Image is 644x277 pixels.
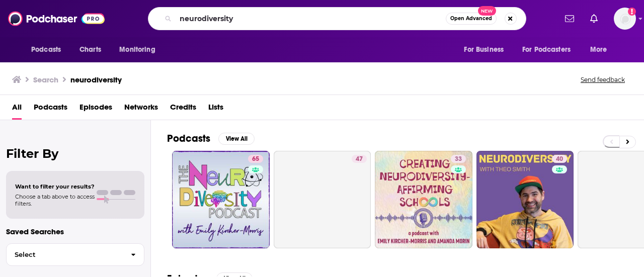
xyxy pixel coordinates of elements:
[8,9,105,28] img: Podchaser - Follow, Share and Rate Podcasts
[24,40,74,59] button: open menu
[522,43,571,57] span: For Podcasters
[516,40,585,59] button: open menu
[124,99,158,120] a: Networks
[148,7,526,30] div: Search podcasts, credits, & more...
[172,151,270,248] a: 65
[79,99,112,120] a: Episodes
[7,251,123,258] span: Select
[31,43,61,57] span: Podcasts
[167,132,255,145] a: PodcastsView All
[478,6,496,16] span: New
[33,75,58,84] h3: Search
[170,99,196,120] a: Credits
[252,154,259,164] span: 65
[352,155,367,163] a: 47
[552,155,567,163] a: 40
[455,154,462,164] span: 33
[218,133,255,145] button: View All
[356,154,363,164] span: 47
[274,151,371,248] a: 47
[451,155,466,163] a: 33
[6,243,144,266] button: Select
[12,99,22,120] a: All
[464,43,504,57] span: For Business
[15,183,95,190] span: Want to filter your results?
[167,132,210,145] h2: Podcasts
[79,43,101,57] span: Charts
[614,8,636,30] button: Show profile menu
[176,11,446,27] input: Search podcasts, credits, & more...
[34,99,67,120] a: Podcasts
[583,40,620,59] button: open menu
[70,75,122,84] h3: neurodiversity
[614,8,636,30] span: Logged in as juliahaav
[586,10,602,27] a: Show notifications dropdown
[628,8,636,16] svg: Add a profile image
[450,16,492,21] span: Open Advanced
[73,40,107,59] a: Charts
[375,151,472,248] a: 33
[556,154,563,164] span: 40
[590,43,607,57] span: More
[119,43,155,57] span: Monitoring
[6,146,144,161] h2: Filter By
[457,40,516,59] button: open menu
[561,10,578,27] a: Show notifications dropdown
[248,155,263,163] a: 65
[15,193,95,207] span: Choose a tab above to access filters.
[6,227,144,236] p: Saved Searches
[476,151,574,248] a: 40
[578,75,628,84] button: Send feedback
[112,40,168,59] button: open menu
[208,99,223,120] a: Lists
[614,8,636,30] img: User Profile
[446,13,497,25] button: Open AdvancedNew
